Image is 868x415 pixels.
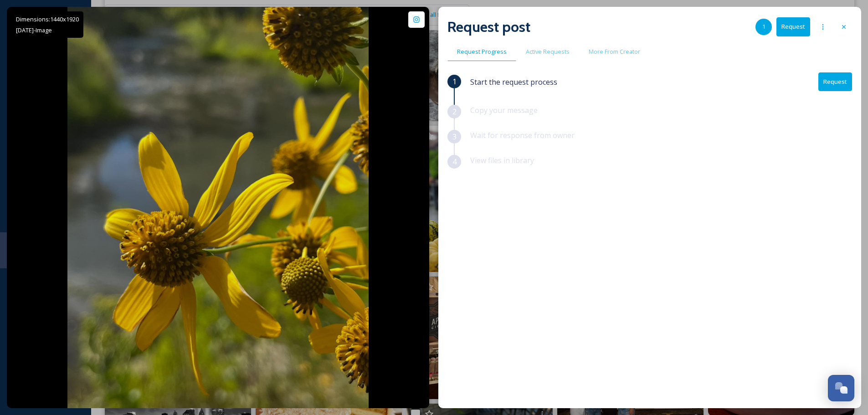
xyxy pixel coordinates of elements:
span: More From Creator [589,47,640,56]
span: 4 [452,156,457,167]
span: Start the request process [470,77,557,87]
button: Open Chat [828,375,854,401]
button: Request [776,17,810,36]
span: 2 [452,106,457,117]
span: 3 [452,131,457,142]
span: [DATE] - Image [16,26,52,34]
span: Request Progress [457,47,507,56]
span: Copy your message [470,105,538,115]
span: Wait for response from owner [470,130,575,140]
h2: Request post [447,16,530,38]
span: 1 [762,22,765,31]
span: 1 [452,76,457,87]
button: Request [818,72,852,91]
span: View files in library [470,155,534,165]
span: Active Requests [526,47,570,56]
img: Flowers and the Pike River [67,7,369,408]
span: Dimensions: 1440 x 1920 [16,15,79,23]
